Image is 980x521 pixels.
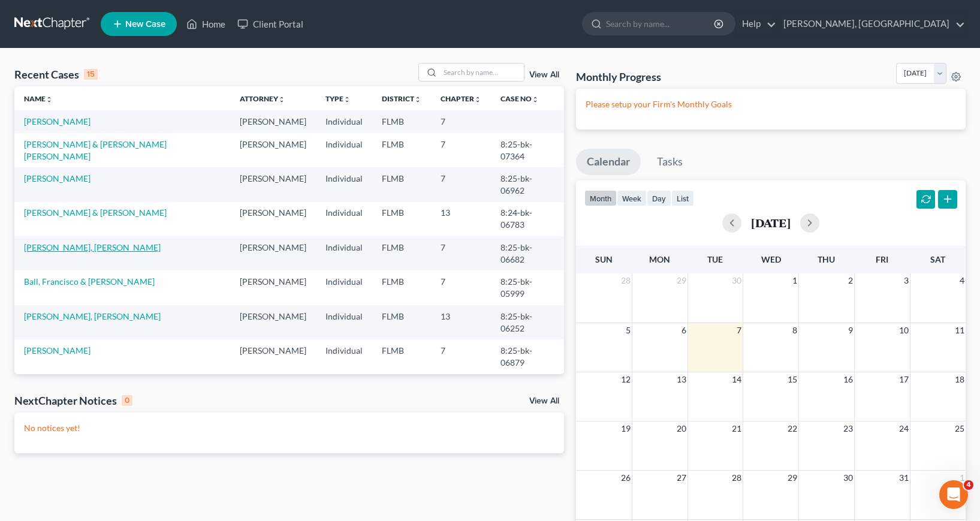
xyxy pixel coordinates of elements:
td: [PERSON_NAME] [230,339,316,374]
span: 5 [625,323,632,338]
td: 13 [431,202,491,236]
span: 18 [954,372,966,387]
td: 8:25-bk-05999 [491,270,564,305]
td: Individual [316,236,372,270]
span: 20 [676,421,687,436]
span: 4 [958,273,966,288]
a: [PERSON_NAME], [GEOGRAPHIC_DATA] [777,13,965,35]
a: [PERSON_NAME], [PERSON_NAME] [24,311,161,321]
td: 8:25-bk-06252 [491,305,564,339]
td: [PERSON_NAME] [230,133,316,167]
div: 15 [84,69,98,80]
td: 7 [431,167,491,201]
i: unfold_more [278,96,285,103]
p: Please setup your Firm's Monthly Goals [586,98,956,110]
span: 30 [842,471,854,485]
span: 29 [676,273,687,288]
span: 7 [735,323,743,338]
span: 16 [842,372,854,387]
i: unfold_more [46,96,53,103]
td: FLMB [372,167,431,201]
td: Individual [316,374,372,408]
a: Nameunfold_more [24,94,53,103]
a: Typeunfold_more [325,94,351,103]
a: [PERSON_NAME], [PERSON_NAME] [24,242,161,252]
button: day [647,190,671,206]
button: list [671,190,694,206]
span: 17 [898,372,910,387]
td: FLMB [372,110,431,132]
span: 27 [676,471,687,485]
span: Mon [649,254,670,264]
span: 25 [954,421,966,436]
span: 15 [786,372,798,387]
span: 19 [620,421,632,436]
td: Individual [316,270,372,305]
h2: [DATE] [751,216,791,229]
span: 1 [958,471,966,485]
span: 2 [847,273,854,288]
td: 7 [431,270,491,305]
span: 11 [954,323,966,338]
button: week [617,190,647,206]
td: 13 [431,305,491,339]
span: New Case [125,20,165,29]
i: unfold_more [414,96,421,103]
td: FLMB [372,339,431,374]
td: [PERSON_NAME] [230,270,316,305]
a: Calendar [576,149,641,175]
span: 10 [898,323,910,338]
td: Individual [316,167,372,201]
span: Fri [876,254,888,264]
a: View All [529,397,559,405]
td: Individual [316,339,372,374]
a: Tasks [646,149,693,175]
span: 28 [620,273,632,288]
span: 6 [680,323,687,338]
td: Individual [316,305,372,339]
td: [PERSON_NAME] [230,305,316,339]
a: [PERSON_NAME] [24,116,91,127]
input: Search by name... [606,13,716,35]
i: unfold_more [532,96,539,103]
td: Individual [316,202,372,236]
iframe: Intercom live chat [939,480,968,509]
span: 24 [898,421,910,436]
td: 8:25-bk-06879 [491,339,564,374]
div: NextChapter Notices [14,393,132,408]
td: 8:24-bk-06783 [491,202,564,236]
a: [PERSON_NAME] & [PERSON_NAME] [24,207,167,218]
span: 3 [903,273,910,288]
span: 1 [791,273,798,288]
div: 0 [122,395,132,406]
i: unfold_more [343,96,351,103]
span: Sun [595,254,613,264]
td: 7 [431,374,491,408]
a: Help [736,13,776,35]
span: 28 [731,471,743,485]
a: Chapterunfold_more [441,94,481,103]
input: Search by name... [440,64,524,81]
span: 26 [620,471,632,485]
td: 7 [431,110,491,132]
i: unfold_more [474,96,481,103]
td: FLMB [372,202,431,236]
td: [PERSON_NAME] [230,167,316,201]
a: [PERSON_NAME] & [PERSON_NAME] [PERSON_NAME] [24,139,167,161]
span: Tue [707,254,723,264]
div: Recent Cases [14,67,98,82]
span: 29 [786,471,798,485]
td: FLMB [372,374,431,408]
span: 22 [786,421,798,436]
td: 8:25-bk-07364 [491,133,564,167]
a: Attorneyunfold_more [240,94,285,103]
span: 30 [731,273,743,288]
td: 8:25-bk-06962 [491,167,564,201]
td: 7 [431,236,491,270]
td: 8:25-bk-05401 [491,374,564,408]
td: FLMB [372,236,431,270]
td: FLMB [372,270,431,305]
span: 13 [676,372,687,387]
td: FLMB [372,305,431,339]
span: 14 [731,372,743,387]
